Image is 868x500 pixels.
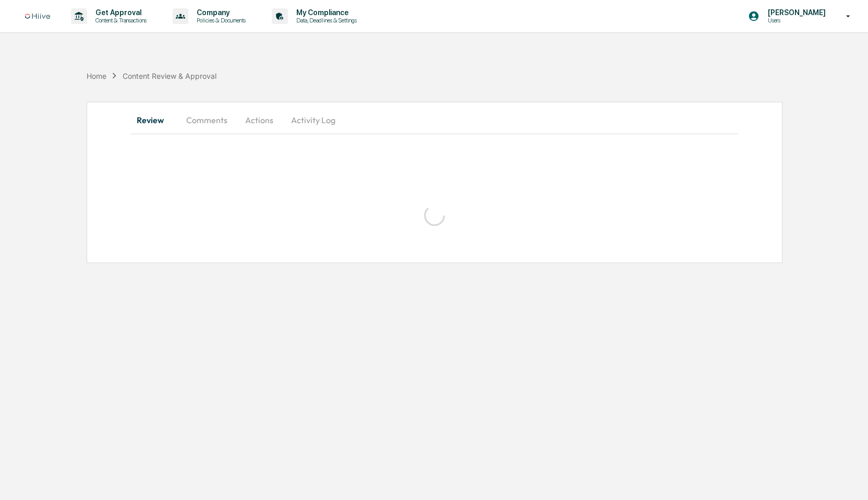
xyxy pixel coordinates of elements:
img: logo [25,14,50,19]
p: [PERSON_NAME] [759,8,831,17]
p: Company [188,8,251,17]
button: Activity Log [283,108,344,133]
div: Home [87,72,106,80]
button: Actions [236,108,283,133]
div: secondary tabs example [131,108,739,133]
p: My Compliance [288,8,362,17]
p: Policies & Documents [188,17,251,24]
button: Comments [178,108,236,133]
p: Get Approval [87,8,152,17]
p: Data, Deadlines & Settings [288,17,362,24]
p: Users [759,17,831,24]
p: Content & Transactions [87,17,152,24]
div: Content Review & Approval [123,72,216,80]
button: Review [131,108,178,133]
